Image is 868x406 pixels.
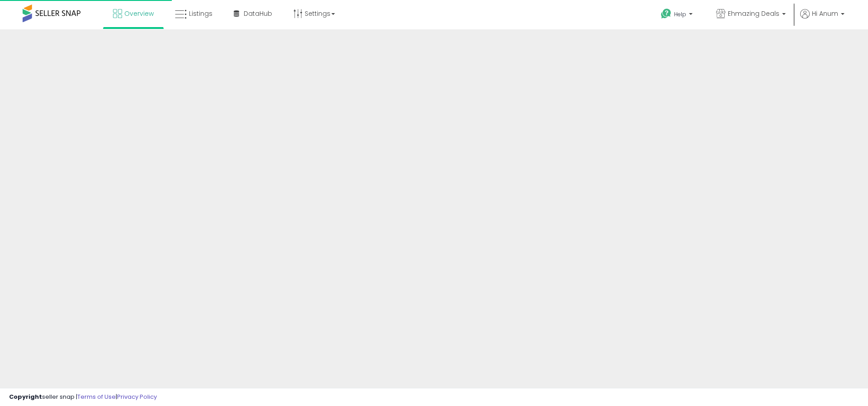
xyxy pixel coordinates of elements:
[189,9,212,18] span: Listings
[654,1,702,29] a: Help
[674,10,686,18] span: Help
[117,392,157,401] a: Privacy Policy
[77,392,116,401] a: Terms of Use
[244,9,272,18] span: DataHub
[124,9,154,18] span: Overview
[9,393,157,401] div: seller snap | |
[9,392,42,401] strong: Copyright
[728,9,779,18] span: Ehmazing Deals
[812,9,838,18] span: Hi Anum
[660,8,672,19] i: Get Help
[800,9,844,29] a: Hi Anum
